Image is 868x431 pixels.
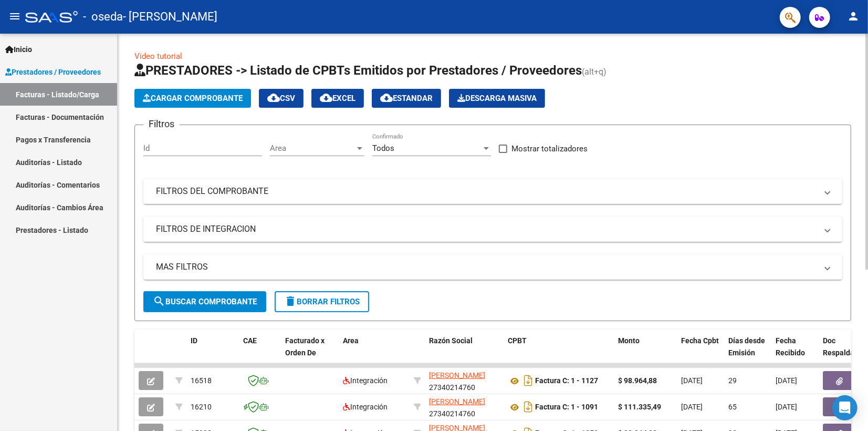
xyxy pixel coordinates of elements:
mat-panel-title: FILTROS DE INTEGRACION [156,223,817,235]
datatable-header-cell: Razón Social [425,330,504,376]
span: Estandar [380,94,433,103]
mat-icon: cloud_download [267,91,280,104]
a: Video tutorial [134,52,182,61]
datatable-header-cell: ID [186,330,239,376]
span: Integración [343,376,388,385]
span: Razón Social [429,336,473,345]
div: 27340214760 [429,370,499,392]
span: Buscar Comprobante [153,297,257,306]
span: Cargar Comprobante [143,94,243,103]
span: [PERSON_NAME] [429,371,485,379]
span: Area [343,336,359,345]
span: Monto [618,336,640,345]
datatable-header-cell: Monto [614,330,677,376]
i: Descargar documento [521,398,535,415]
strong: $ 111.335,49 [618,403,661,411]
mat-icon: delete [284,295,297,307]
strong: Factura C: 1 - 1091 [535,403,598,412]
button: EXCEL [311,89,364,108]
datatable-header-cell: Area [339,330,410,376]
mat-icon: menu [8,10,21,23]
mat-expansion-panel-header: MAS FILTROS [143,254,842,280]
button: Cargar Comprobante [134,89,251,108]
span: EXCEL [320,94,355,103]
mat-panel-title: FILTROS DEL COMPROBANTE [156,186,817,197]
span: Borrar Filtros [284,297,360,306]
button: Descarga Masiva [449,89,545,108]
datatable-header-cell: Días desde Emisión [724,330,771,376]
span: Integración [343,403,388,411]
span: Descarga Masiva [457,94,537,103]
mat-icon: cloud_download [320,91,332,104]
mat-icon: search [153,295,165,307]
datatable-header-cell: Facturado x Orden De [281,330,339,376]
span: - [PERSON_NAME] [123,5,217,28]
div: Open Intercom Messenger [832,395,857,420]
mat-icon: person [847,10,860,23]
span: Todos [372,143,394,153]
datatable-header-cell: CPBT [504,330,614,376]
span: CSV [267,94,295,103]
span: Inicio [5,44,32,55]
mat-expansion-panel-header: FILTROS DE INTEGRACION [143,217,842,242]
span: Mostrar totalizadores [511,142,588,155]
span: PRESTADORES -> Listado de CPBTs Emitidos por Prestadores / Proveedores [134,63,582,78]
span: 16210 [191,403,212,411]
span: [DATE] [776,403,797,411]
button: Buscar Comprobante [143,291,266,312]
span: (alt+q) [582,67,606,77]
span: 16518 [191,376,212,385]
strong: $ 98.964,88 [618,376,657,385]
datatable-header-cell: CAE [239,330,281,376]
span: [DATE] [681,376,703,385]
span: Area [270,143,355,153]
i: Descargar documento [521,372,535,389]
button: CSV [259,89,304,108]
span: 29 [728,376,737,385]
datatable-header-cell: Fecha Cpbt [677,330,724,376]
span: Facturado x Orden De [285,336,325,357]
span: Fecha Recibido [776,336,805,357]
datatable-header-cell: Fecha Recibido [771,330,819,376]
span: CAE [243,336,257,345]
span: [PERSON_NAME] [429,397,485,406]
strong: Factura C: 1 - 1127 [535,377,598,385]
button: Borrar Filtros [275,291,369,312]
app-download-masive: Descarga masiva de comprobantes (adjuntos) [449,89,545,108]
div: 27340214760 [429,396,499,418]
span: ID [191,336,197,345]
span: [DATE] [681,403,703,411]
span: Días desde Emisión [728,336,765,357]
span: - oseda [83,5,123,28]
h3: Filtros [143,117,180,131]
mat-expansion-panel-header: FILTROS DEL COMPROBANTE [143,179,842,204]
span: 65 [728,403,737,411]
span: Fecha Cpbt [681,336,719,345]
span: Prestadores / Proveedores [5,66,101,78]
mat-icon: cloud_download [380,91,393,104]
span: CPBT [508,336,527,345]
mat-panel-title: MAS FILTROS [156,261,817,273]
button: Estandar [372,89,441,108]
span: [DATE] [776,376,797,385]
